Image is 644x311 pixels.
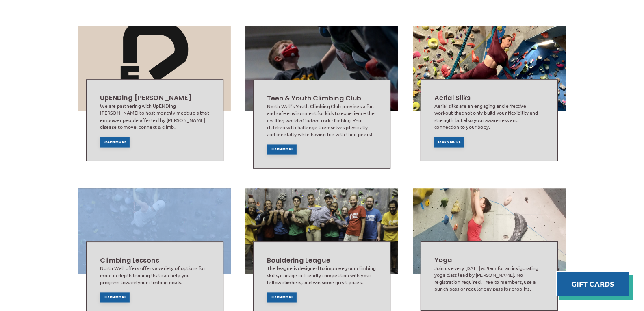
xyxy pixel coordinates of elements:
h2: Aerial Silks [434,94,544,103]
img: Image [78,26,231,111]
img: Image [412,26,566,111]
img: Image [413,188,566,274]
div: Join us every [DATE] at 9am for an invigorating yoga class lead by [PERSON_NAME]. No registration... [434,265,544,292]
div: We are partnering with UpENDing [PERSON_NAME] to host monthly meet-up's that empower people affec... [100,102,209,130]
a: Learn More [434,137,464,147]
img: Image [78,188,231,274]
div: North Wall offers offers a variety of options for more in depth training that can help you progre... [100,265,209,285]
img: Image [245,188,398,274]
span: Learn More [438,141,461,144]
a: Learn More [100,137,129,147]
span: Learn More [271,148,293,151]
h2: Teen & Youth Climbing Club [267,94,377,103]
h2: Yoga [434,255,544,265]
h2: Climbing Lessons [100,256,209,265]
a: Learn More [267,292,297,302]
a: Learn More [100,292,129,302]
h2: Bouldering League [267,256,377,265]
div: Aerial silks are an engaging and effective workout that not only build your flexibility and stren... [434,102,544,130]
a: Learn More [267,144,297,154]
span: Learn More [103,296,126,299]
h2: UpENDing [PERSON_NAME] [100,94,209,103]
div: The league is designed to improve your climbing skills, engage in friendly competition with your ... [267,265,377,285]
span: Learn More [103,141,126,144]
span: Learn More [271,296,293,299]
img: Image [245,26,398,111]
div: North Wall’s Youth Climbing Club provides a fun and safe environment for kids to experience the e... [267,103,377,137]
